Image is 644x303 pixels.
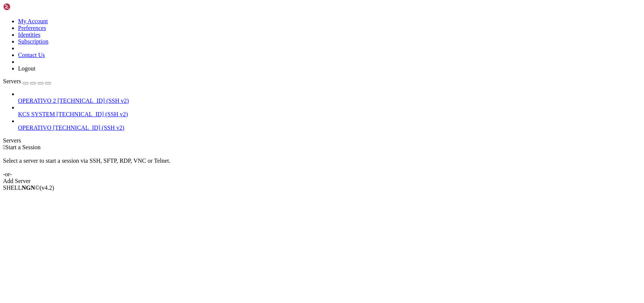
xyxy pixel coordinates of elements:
li: OPERATIVO [TECHNICAL_ID] (SSH v2) [18,118,641,131]
span: [TECHNICAL_ID] (SSH v2) [57,97,129,104]
span: Start a Session [5,144,41,150]
a: Subscription [18,38,48,45]
a: OPERATIVO [TECHNICAL_ID] (SSH v2) [18,124,641,131]
a: OPERATIVO 2 [TECHNICAL_ID] (SSH v2) [18,97,641,104]
div: Servers [3,137,641,144]
a: Servers [3,78,51,84]
li: OPERATIVO 2 [TECHNICAL_ID] (SSH v2) [18,91,641,104]
a: KCS SYSTEM [TECHNICAL_ID] (SSH v2) [18,111,641,118]
a: Preferences [18,25,46,31]
span: KCS SYSTEM [18,111,55,117]
b: NGN [22,184,35,191]
span: SHELL © [3,184,54,191]
span: OPERATIVO 2 [18,97,56,104]
a: My Account [18,18,48,24]
a: Contact Us [18,52,45,58]
div: Add Server [3,178,641,184]
span: 4.2.0 [40,184,54,191]
img: Shellngn [3,3,46,10]
li: KCS SYSTEM [TECHNICAL_ID] (SSH v2) [18,104,641,118]
span: OPERATIVO [18,124,51,131]
span:  [3,144,5,150]
span: Servers [3,78,21,84]
a: Logout [18,65,35,72]
div: Select a server to start a session via SSH, SFTP, RDP, VNC or Telnet. -or- [3,151,641,178]
span: [TECHNICAL_ID] (SSH v2) [56,111,128,117]
a: Identities [18,31,41,38]
span: [TECHNICAL_ID] (SSH v2) [53,124,124,131]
